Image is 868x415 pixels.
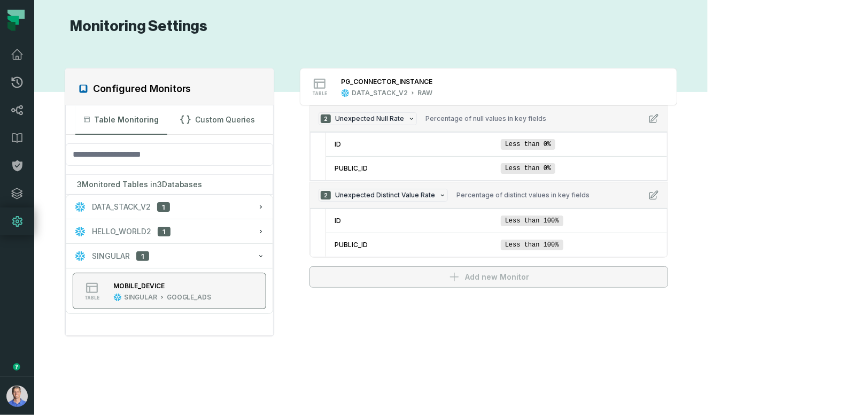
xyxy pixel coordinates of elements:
span: Unexpected Distinct Value Rate [335,191,435,199]
button: DATA_STACK_V21 [66,195,273,219]
span: 1 [136,251,149,262]
span: Less than 0% [501,163,555,174]
img: avatar of Barak Forgoun [6,386,28,407]
span: DATA_STACK_V2 [92,202,151,212]
span: PUBLIC_ID [335,164,497,173]
span: Less than 100% [501,240,563,250]
span: 1 [157,202,170,212]
div: GOOGLE_ADS [167,293,212,302]
button: tableDATA_STACK_V2RAW [300,68,677,105]
span: ID [335,217,497,225]
div: SINGULAR [124,293,157,302]
span: table [312,91,327,96]
div: 3 Monitored Tables in 3 Databases [66,174,274,195]
button: SINGULAR1 [66,244,273,268]
span: table [84,295,99,301]
span: Less than 0% [501,139,555,150]
div: MOBILE_DEVICE [113,282,165,290]
div: 2Unexpected Distinct Value RatePercentage of distinct values in key fields [310,209,668,257]
div: SINGULAR1 [66,268,273,313]
button: Custom Queries [172,105,263,134]
span: Unexpected Null Rate [335,114,404,123]
h1: Monitoring Settings [65,17,208,36]
span: ID [335,140,497,149]
div: Percentage of distinct values in key fields [456,191,640,199]
div: PG_CONNECTOR_INSTANCE [341,78,432,86]
span: PUBLIC_ID [335,241,497,249]
button: 2Unexpected Distinct Value RatePercentage of distinct values in key fields [310,182,668,209]
span: Less than 100% [501,216,563,226]
span: 2 [321,191,331,199]
span: SINGULAR [92,251,130,262]
div: Percentage of null values in key fields [425,114,640,123]
button: tableSINGULARGOOGLE_ADS [73,273,267,309]
div: 2Unexpected Null RatePercentage of null values in key fields [310,132,668,181]
div: DATA_STACK_V2 [352,89,408,97]
span: 1 [158,227,170,237]
span: HELLO_WORLD2 [92,226,151,237]
button: 2Unexpected Null RatePercentage of null values in key fields [310,106,668,132]
button: Table Monitoring [75,105,167,134]
div: Tooltip anchor [12,362,21,372]
h2: Configured Monitors [93,81,191,96]
span: 2 [321,114,331,123]
div: RAW [417,89,432,97]
button: Add new Monitor [309,266,668,288]
button: HELLO_WORLD21 [66,220,273,243]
